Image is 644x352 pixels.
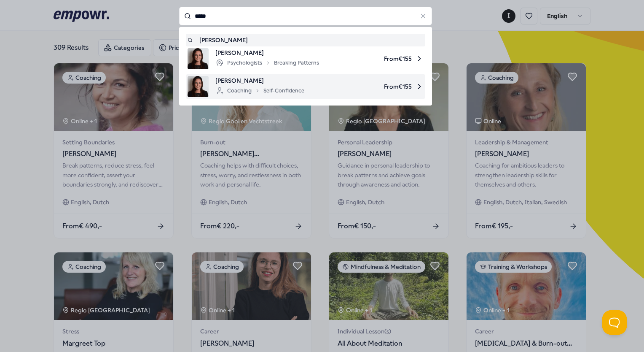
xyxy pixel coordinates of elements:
a: product image[PERSON_NAME]CoachingSelf-ConfidenceFrom€155 [188,76,424,97]
span: [PERSON_NAME] [215,48,319,57]
img: product image [188,48,209,69]
div: Coaching Self-Confidence [215,86,304,96]
img: product image [188,76,209,97]
div: Psychologists Breaking Patterns [215,58,319,68]
a: product image[PERSON_NAME]PsychologistsBreaking PatternsFrom€155 [188,48,424,69]
span: [PERSON_NAME] [215,76,304,85]
span: From € 155 [326,48,424,69]
input: Search for products, categories or subcategories [179,7,432,25]
iframe: Help Scout Beacon - Open [602,310,627,335]
a: [PERSON_NAME] [188,35,424,45]
span: From € 155 [311,76,424,97]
